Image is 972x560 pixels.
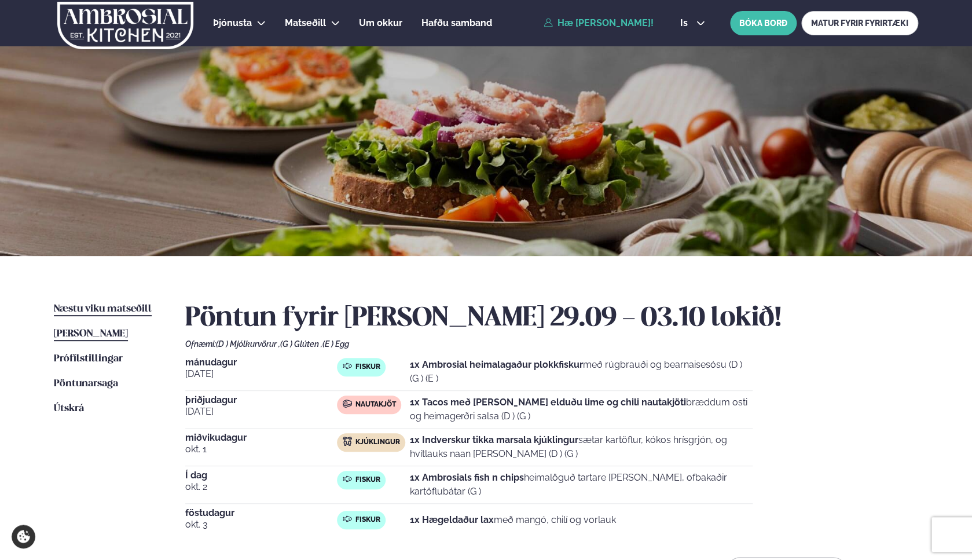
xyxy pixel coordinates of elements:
img: logo [56,2,195,49]
h2: Pöntun fyrir [PERSON_NAME] 29.09 - 03.10 lokið! [185,302,918,335]
span: Hafðu samband [421,17,492,28]
span: Pöntunarsaga [54,379,118,389]
a: Matseðill [285,16,326,30]
button: is [671,19,714,28]
a: Cookie settings [12,525,35,548]
strong: 1x Hægeldaður lax [409,514,493,525]
strong: 1x Tacos með [PERSON_NAME] elduðu lime og chili nautakjöti [409,397,685,408]
span: Kjúklingur [355,438,399,447]
span: Fiskur [355,363,380,372]
span: okt. 3 [185,518,337,532]
img: fish.svg [343,474,352,484]
a: Næstu viku matseðill [54,302,152,316]
span: Útskrá [54,404,84,413]
a: Prófílstillingar [54,352,123,366]
strong: 1x Ambrosial heimalagaður plokkfiskur [409,359,582,370]
span: Um okkur [359,17,402,28]
a: Hæ [PERSON_NAME]! [544,18,654,28]
div: Ofnæmi: [185,339,918,349]
span: okt. 1 [185,442,337,456]
a: [PERSON_NAME] [54,327,128,341]
span: Í dag [185,471,337,480]
p: heimalöguð tartare [PERSON_NAME], ofbakaðir kartöflubátar (G ) [409,471,753,499]
p: sætar kartöflur, kókos hrísgrjón, og hvítlauks naan [PERSON_NAME] (D ) (G ) [409,433,753,461]
span: [DATE] [185,405,337,419]
span: Næstu viku matseðill [54,304,152,314]
span: mánudagur [185,358,337,367]
span: Þjónusta [213,17,252,28]
a: Þjónusta [213,16,252,30]
span: (E ) Egg [322,339,349,349]
strong: 1x Ambrosials fish n chips [409,472,523,483]
span: föstudagur [185,508,337,518]
a: Um okkur [359,16,402,30]
a: Útskrá [54,402,84,416]
strong: 1x Indverskur tikka marsala kjúklingur [409,434,578,445]
span: Nautakjöt [355,400,395,409]
span: þriðjudagur [185,396,337,405]
span: Fiskur [355,515,380,525]
a: Hafðu samband [421,16,492,30]
p: bræddum osti og heimagerðri salsa (D ) (G ) [409,396,753,423]
span: [DATE] [185,367,337,381]
span: okt. 2 [185,480,337,494]
span: [PERSON_NAME] [54,329,128,339]
span: Matseðill [285,17,326,28]
img: fish.svg [343,514,352,524]
img: chicken.svg [343,437,352,446]
span: Fiskur [355,475,380,485]
span: (G ) Glúten , [280,339,322,349]
img: fish.svg [343,361,352,371]
p: með rúgbrauði og bearnaisesósu (D ) (G ) (E ) [409,358,753,386]
img: beef.svg [343,399,352,408]
span: is [680,19,691,28]
span: (D ) Mjólkurvörur , [216,339,280,349]
button: BÓKA BORÐ [730,11,797,35]
p: með mangó, chilí og vorlauk [409,513,615,527]
a: MATUR FYRIR FYRIRTÆKI [801,11,918,35]
span: Prófílstillingar [54,354,123,364]
span: miðvikudagur [185,433,337,442]
a: Pöntunarsaga [54,377,118,391]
